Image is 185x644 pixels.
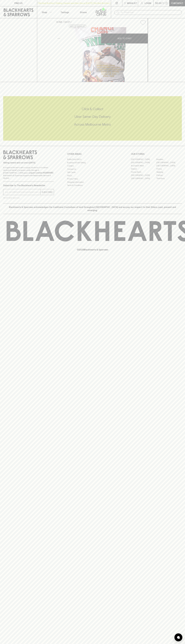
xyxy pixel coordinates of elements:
button: Add to wishlist [69,25,86,28]
a: Terms & Conditions [67,184,118,187]
p: SUBSCRIBE [42,191,53,194]
a: Fitzroy [156,167,182,170]
a: [GEOGRAPHIC_DATA] [131,161,156,164]
button: Shop [37,6,56,18]
p: We will never spam you [3,197,54,199]
a: Gift Cards [67,171,118,174]
a: Elwood [131,167,156,170]
p: OUR STORES [131,152,182,156]
p: Login [145,2,151,5]
a: Brunswick West [131,164,156,167]
a: Braddon [156,158,182,161]
h5: Uber Same-Day Delivery [3,114,182,119]
a: FAQ's [67,174,118,177]
img: 37129.png [54,27,148,82]
p: Tastings [61,11,69,14]
input: e.g. jane@blackheartsandsparrows.com.au [5,190,40,194]
a: SHOP [64,21,70,23]
input: Try "Pinot noir" [121,10,180,15]
a: Shipping Information [67,180,118,184]
p: FIND US [14,2,23,5]
a: HOME [56,21,62,23]
a: [GEOGRAPHIC_DATA] [131,174,156,177]
div: Call to action block [3,96,182,141]
a: Fitzroy North [131,170,156,174]
p: Wishlist [127,2,137,5]
p: Shop [42,11,47,14]
p: ADD TO CART [117,37,132,40]
a: Careers [67,164,118,167]
a: Thornbury [156,177,182,180]
a: [GEOGRAPHIC_DATA] [156,164,182,167]
strong: Liquor License #32064953 [29,172,53,174]
p: $0.00 [155,2,162,5]
a: Stores [74,6,93,18]
h5: Across Melbourne Metro [3,122,182,127]
p: Sibling owned and run since [DATE] [3,161,54,164]
a: Privacy Policy [67,177,118,180]
a: [GEOGRAPHIC_DATA] [131,158,156,161]
button: SUBSCRIBE [41,189,54,195]
a: Business & Bulk Gifting [67,161,118,164]
p: Blackhearts & Sparrows acknowledges the traditional Custodians of land throughout [GEOGRAPHIC_DAT... [5,206,180,212]
a: [GEOGRAPHIC_DATA] [131,177,156,180]
p: Stores [80,11,87,14]
button: ADD TO CART [101,34,148,43]
img: bubble-icon [177,636,180,639]
p: It is against the law to sell or supply alcohol to, or to obtain alcohol on behalf of a person un... [3,166,54,179]
a: Tastings [56,6,74,18]
a: Geelong [156,170,182,174]
p: Subscribe to The Blackhearts Newsletter [3,184,54,187]
a: [GEOGRAPHIC_DATA] [156,161,182,164]
h5: Click & Collect [3,107,182,111]
a: Prahran [156,174,182,177]
a: Bottle Drop FAQ's [67,158,118,161]
button: Add to wishlist [139,19,147,26]
a: Contact Us [67,167,118,171]
p: 0 [166,2,167,4]
p: Checkout [171,2,183,5]
p: OTHER AREAS [67,152,118,156]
